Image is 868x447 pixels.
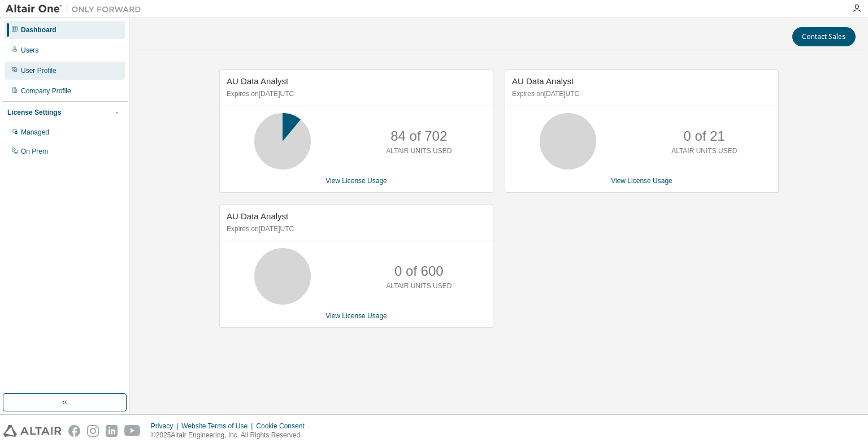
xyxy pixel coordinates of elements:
p: ALTAIR UNITS USED [386,281,452,291]
p: © 2025 Altair Engineering, Inc. All Rights Reserved. [151,431,311,440]
a: View License Usage [325,177,387,185]
div: Users [21,46,38,55]
div: License Settings [7,108,61,117]
img: altair_logo.svg [3,425,62,437]
p: Expires on [DATE] UTC [227,89,483,99]
p: 0 of 21 [684,127,725,146]
p: 0 of 600 [394,262,444,281]
p: ALTAIR UNITS USED [386,146,452,156]
img: youtube.svg [124,425,141,437]
div: Managed [21,128,49,137]
button: Contact Sales [792,27,856,46]
img: Altair One [6,3,147,15]
div: Company Profile [21,86,71,96]
img: linkedin.svg [106,425,118,437]
span: AU Data Analyst [512,76,574,86]
div: Dashboard [21,25,57,34]
a: View License Usage [325,312,387,320]
div: User Profile [21,66,57,75]
span: AU Data Analyst [227,76,288,86]
span: AU Data Analyst [227,211,288,221]
div: Privacy [151,422,181,431]
p: ALTAIR UNITS USED [671,146,737,156]
p: Expires on [DATE] UTC [512,89,769,99]
img: facebook.svg [68,425,80,437]
p: Expires on [DATE] UTC [227,224,483,234]
div: On Prem [21,147,48,156]
a: View License Usage [611,177,672,185]
p: 84 of 702 [390,127,447,146]
div: Cookie Consent [256,422,311,431]
img: instagram.svg [87,425,99,437]
div: Website Terms of Use [181,422,256,431]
